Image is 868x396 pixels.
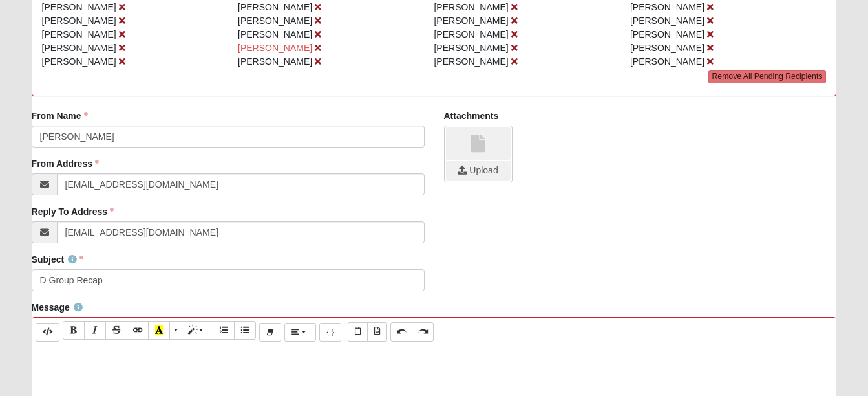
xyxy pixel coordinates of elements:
[238,56,312,67] span: [PERSON_NAME]
[105,321,127,340] button: Strikethrough (CTRL+SHIFT+S)
[32,109,88,122] label: From Name
[238,43,312,53] span: [PERSON_NAME]
[169,321,182,340] button: More Color
[238,29,312,39] span: [PERSON_NAME]
[630,16,704,26] span: [PERSON_NAME]
[348,322,368,341] button: Paste Text
[32,205,114,218] label: Reply To Address
[32,157,99,170] label: From Address
[444,109,499,122] label: Attachments
[32,253,84,266] label: Subject
[148,321,170,340] button: Recent Color
[127,321,149,340] button: Link (CTRL+K)
[234,321,256,340] button: Unordered list (CTRL+SHIFT+NUM7)
[238,2,312,12] span: [PERSON_NAME]
[434,29,508,39] span: [PERSON_NAME]
[42,29,116,39] span: [PERSON_NAME]
[434,16,508,26] span: [PERSON_NAME]
[630,43,704,53] span: [PERSON_NAME]
[630,29,704,39] span: [PERSON_NAME]
[213,321,235,340] button: Ordered list (CTRL+SHIFT+NUM8)
[182,321,213,340] button: Style
[630,56,704,67] span: [PERSON_NAME]
[708,70,827,83] a: Remove All Pending Recipients
[84,321,106,340] button: Italic (CTRL+I)
[259,323,281,342] button: Remove Font Style (CTRL+\)
[42,43,116,53] span: [PERSON_NAME]
[42,2,116,12] span: [PERSON_NAME]
[32,301,83,314] label: Message
[434,2,508,12] span: [PERSON_NAME]
[367,322,387,341] button: Paste from Word
[390,322,412,341] button: Undo (CTRL+Z)
[434,56,508,67] span: [PERSON_NAME]
[42,16,116,26] span: [PERSON_NAME]
[63,321,85,340] button: Bold (CTRL+B)
[630,2,704,12] span: [PERSON_NAME]
[434,43,508,53] span: [PERSON_NAME]
[319,323,341,342] button: Merge Field
[36,323,59,342] button: Code Editor
[238,16,312,26] span: [PERSON_NAME]
[42,56,116,67] span: [PERSON_NAME]
[412,322,434,341] button: Redo (CTRL+Y)
[284,323,316,342] button: Paragraph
